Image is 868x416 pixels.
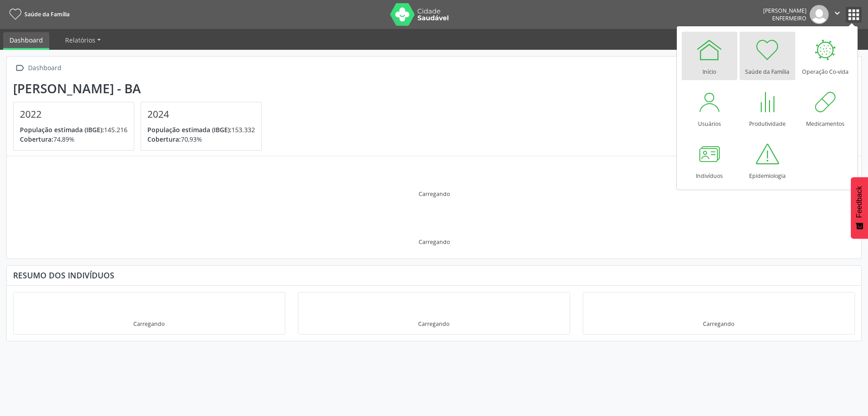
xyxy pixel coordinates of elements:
p: 74,89% [20,134,127,144]
span: Enfermeiro [772,14,807,22]
span: Feedback [855,186,863,218]
span: População estimada (IBGE): [147,125,231,134]
div: Carregando [418,320,449,328]
h4: 2024 [147,109,255,120]
button: Feedback - Mostrar pesquisa [851,177,868,239]
div: Carregando [419,190,450,198]
a: Saúde da Família [6,7,70,22]
div: Dashboard [26,62,63,75]
i:  [832,8,842,18]
span: Cobertura: [147,135,181,143]
p: 70,93% [147,134,255,144]
a: Dashboard [3,32,49,50]
a: Início [682,32,737,80]
h4: 2022 [20,109,127,120]
span: Relatórios [65,36,95,44]
span: População estimada (IBGE): [20,125,104,134]
img: img [810,5,829,24]
span: Cobertura: [20,135,53,143]
a:  Dashboard [13,62,63,75]
div: [PERSON_NAME] [763,7,807,14]
button:  [829,5,846,24]
div: Carregando [419,238,450,246]
a: Usuários [682,84,737,132]
a: Operação Co-vida [797,32,853,80]
div: Carregando [133,320,165,328]
i:  [13,62,26,75]
span: Saúde da Família [24,10,70,18]
a: Saúde da Família [740,32,795,80]
a: Indivíduos [682,136,737,184]
p: 145.216 [20,125,127,134]
div: Carregando [703,320,734,328]
a: Epidemiologia [740,136,795,184]
a: Medicamentos [797,84,853,132]
a: Relatórios [59,32,107,48]
div: Resumo dos indivíduos [13,270,855,280]
p: 153.332 [147,125,255,134]
a: Produtividade [740,84,795,132]
button: apps [846,7,862,23]
div: [PERSON_NAME] - BA [13,81,268,96]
